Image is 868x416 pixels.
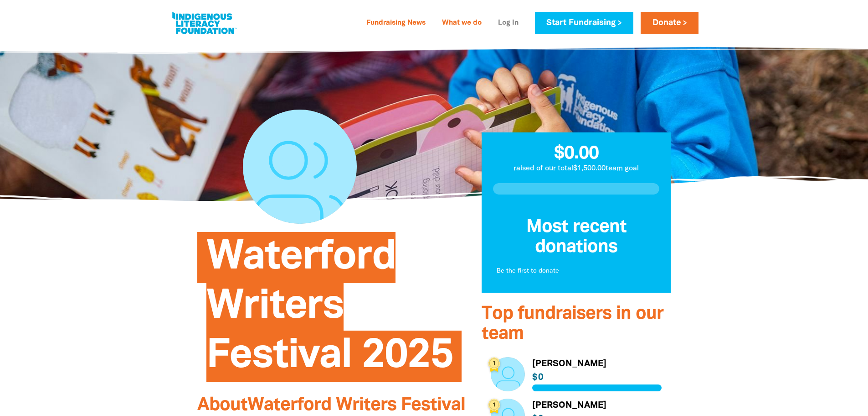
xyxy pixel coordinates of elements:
a: Fundraising News [361,16,431,31]
p: raised of our total $1,500.00 team goal [482,163,671,174]
a: Start Fundraising [535,12,633,34]
a: Log In [493,16,524,31]
a: Donate [641,12,698,34]
h3: Most recent donations [493,217,660,258]
div: Paginated content [493,261,660,281]
div: Donation stream [493,217,660,281]
span: Top fundraisers in our team [482,305,663,342]
a: What we do [437,16,487,31]
span: Waterford Writers Festival 2025 [206,239,453,382]
div: 1 [488,357,500,369]
div: 1 [488,399,500,411]
span: $0.00 [554,145,599,162]
p: Be the first to donate [497,267,656,276]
